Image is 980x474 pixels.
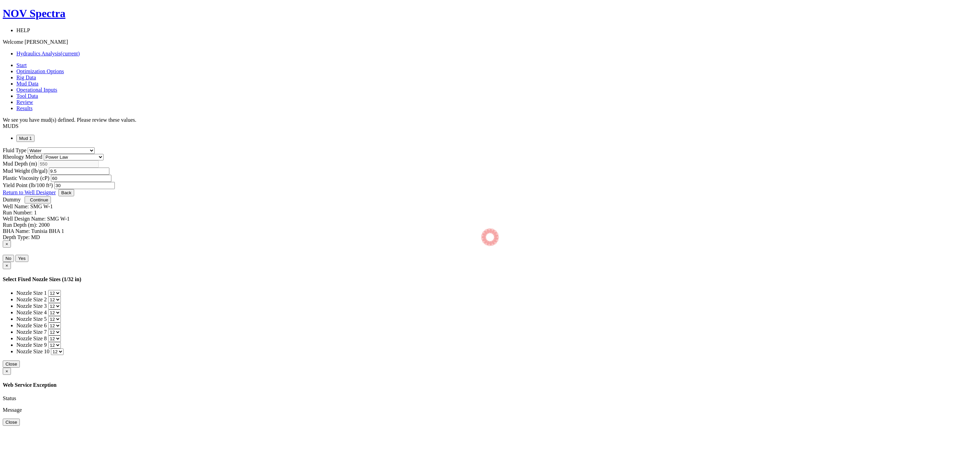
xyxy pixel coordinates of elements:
[3,39,23,45] span: Welcome
[3,197,21,202] a: Dummy
[16,75,36,80] a: Rig Data
[3,234,30,240] label: Depth Type:
[3,228,30,234] label: BHA Name:
[31,228,64,234] label: Tunisia BHA 1
[3,203,29,209] label: Well Name:
[3,419,20,426] button: Close
[16,81,38,87] a: Mud Data
[16,303,47,309] label: Nozzle Size 3
[16,51,80,56] a: Hydraulics Analysis(current)
[15,255,28,262] button: Yes
[16,348,50,354] label: Nozzle Size 10
[16,322,47,328] label: Nozzle Size 6
[3,189,56,195] a: Return to Well Designer
[3,368,11,375] button: Close
[58,189,74,196] button: Back
[47,216,70,222] label: SMG W-1
[16,135,35,142] button: Mud 1
[16,342,47,348] label: Nozzle Size 9
[60,51,80,56] span: (current)
[30,197,48,202] span: Continue
[3,395,16,401] label: Status
[3,255,14,262] button: No
[39,222,50,228] label: 2000
[3,407,22,413] label: Message
[3,262,11,269] button: Close
[30,203,53,209] label: SMG W-1
[3,240,11,248] button: Close
[16,105,32,111] a: Results
[3,147,26,153] label: Fluid Type
[16,329,47,335] label: Nozzle Size 7
[34,210,37,215] label: 1
[5,241,8,247] span: ×
[3,216,46,222] label: Well Design Name:
[3,360,20,368] button: Close
[25,196,51,203] button: Continue
[3,210,33,215] label: Run Number:
[31,234,40,240] label: MD
[16,316,47,322] label: Nozzle Size 5
[3,7,977,20] a: NOV Spectra
[16,310,47,315] label: Nozzle Size 4
[3,168,47,174] label: Mud Weight (lb/gal)
[16,62,27,68] a: Start
[16,93,38,99] a: Tool Data
[16,99,33,105] a: Review
[3,154,42,160] label: Rheology Method
[3,222,37,228] label: Run Depth (m):
[3,161,37,167] label: Mud Depth (m)
[3,175,50,181] label: Plastic Viscosity (cP)
[3,382,977,388] h4: Web Service Exception
[16,335,47,341] label: Nozzle Size 8
[3,117,136,123] span: We see you have mud(s) defined. Please review these values.
[16,68,64,74] a: Optimization Options
[25,39,68,45] span: [PERSON_NAME]
[16,27,30,33] span: HELP
[16,290,47,296] label: Nozzle Size 1
[64,276,80,282] span: 1/32 in
[3,123,18,129] span: MUDS
[5,263,8,268] span: ×
[3,182,53,188] label: Yield Point (lb/100 ft²)
[3,276,977,282] h4: Select Fixed Nozzle Sizes ( )
[16,87,57,93] a: Operational Inputs
[5,369,8,374] span: ×
[16,297,47,302] label: Nozzle Size 2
